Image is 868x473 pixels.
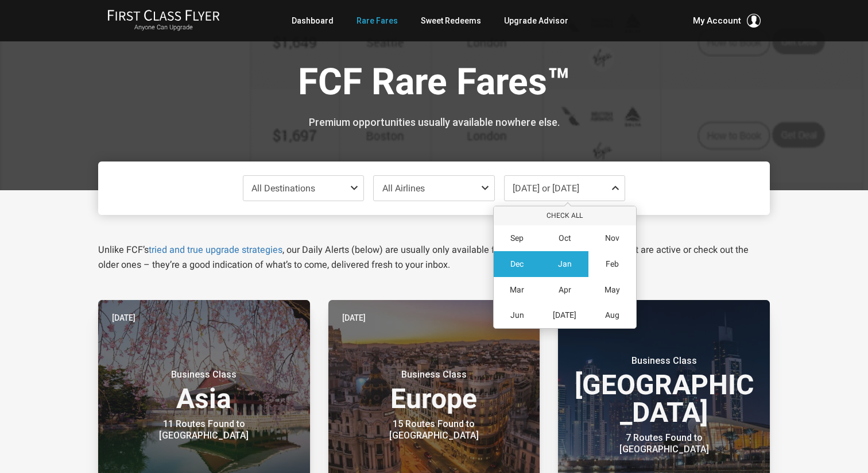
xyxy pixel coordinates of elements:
[132,369,276,380] small: Business Class
[510,259,524,269] span: Dec
[513,183,579,194] span: [DATE] or [DATE]
[112,312,135,324] time: [DATE]
[572,355,756,426] h3: [GEOGRAPHIC_DATA]
[107,62,761,106] h1: FCF Rare Fares™
[592,355,736,367] small: Business Class
[107,117,761,128] h3: Premium opportunities usually available nowhere else.
[112,369,296,413] h3: Asia
[553,310,576,320] span: [DATE]
[421,10,481,31] a: Sweet Redeems
[107,9,220,21] img: First Class Flyer
[693,14,741,28] span: My Account
[693,14,761,28] button: My Account
[558,259,572,269] span: Jan
[107,24,220,32] small: Anyone Can Upgrade
[356,10,398,31] a: Rare Fares
[98,243,770,272] p: Unlike FCF’s , our Daily Alerts (below) are usually only available for a short time. Jump on thos...
[149,244,282,255] a: tried and true upgrade strategies
[362,418,506,441] div: 15 Routes Found to [GEOGRAPHIC_DATA]
[559,233,571,243] span: Oct
[362,369,506,380] small: Business Class
[605,310,619,320] span: Aug
[559,285,571,295] span: Apr
[251,183,315,194] span: All Destinations
[510,310,524,320] span: Jun
[292,10,334,31] a: Dashboard
[342,312,366,324] time: [DATE]
[132,418,276,441] div: 11 Routes Found to [GEOGRAPHIC_DATA]
[510,233,524,243] span: Sep
[504,10,568,31] a: Upgrade Advisor
[107,9,220,32] a: First Class FlyerAnyone Can Upgrade
[382,183,425,194] span: All Airlines
[605,233,619,243] span: Nov
[510,285,524,295] span: Mar
[494,206,636,225] button: Check All
[342,369,526,413] h3: Europe
[604,285,620,295] span: May
[592,432,736,455] div: 7 Routes Found to [GEOGRAPHIC_DATA]
[606,259,619,269] span: Feb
